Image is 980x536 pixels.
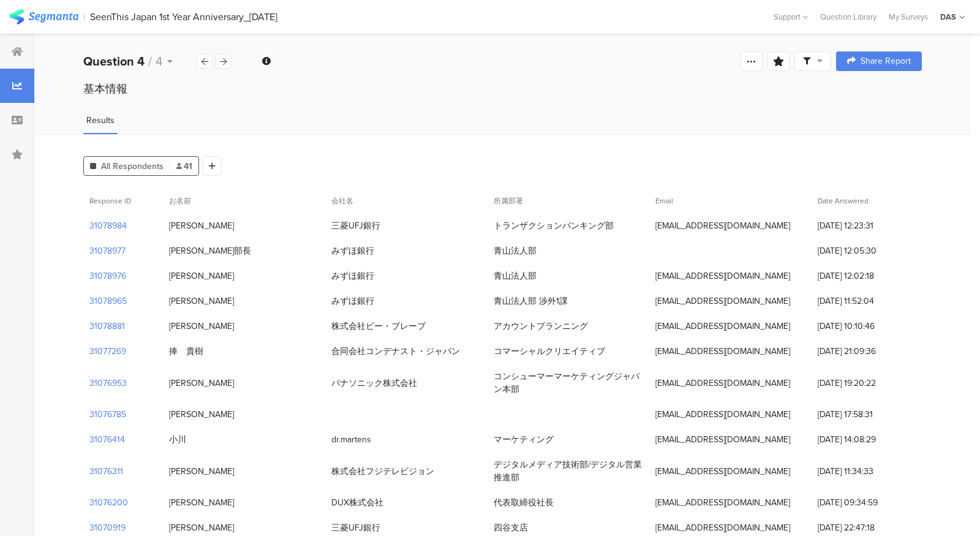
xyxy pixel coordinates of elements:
[814,11,883,23] a: Question Library
[494,195,523,206] span: 所属部署
[655,521,790,534] div: [EMAIL_ADDRESS][DOMAIN_NAME]
[818,270,916,282] span: [DATE] 12:02:18
[101,160,164,173] span: All Respondents
[818,408,916,421] span: [DATE] 17:58:31
[83,10,85,24] div: |
[89,320,125,333] section: 31078881
[331,465,434,478] div: 株式会社フジテレビジョン
[818,195,869,206] span: Date Answered
[861,57,911,66] span: Share Report
[655,195,673,206] span: Email
[818,521,916,534] span: [DATE] 22:47:18
[655,496,790,509] div: [EMAIL_ADDRESS][DOMAIN_NAME]
[169,219,234,232] div: [PERSON_NAME]
[89,433,125,446] section: 31076414
[494,496,554,509] div: 代表取締役社長
[818,496,916,509] span: [DATE] 09:34:59
[655,219,790,232] div: [EMAIL_ADDRESS][DOMAIN_NAME]
[169,433,186,446] div: 小川
[89,377,127,390] section: 31076953
[169,377,234,390] div: [PERSON_NAME]
[331,433,371,446] div: dr.martens
[818,465,916,478] span: [DATE] 11:34:33
[494,521,528,534] div: 四谷支店
[494,320,588,333] div: アカウントプランニング
[494,433,554,446] div: マーケティング
[331,219,380,232] div: 三菱UFJ銀行
[169,244,251,257] div: [PERSON_NAME]部長
[655,408,790,421] div: [EMAIL_ADDRESS][DOMAIN_NAME]
[89,244,126,257] section: 31078977
[89,195,131,206] span: Response ID
[818,433,916,446] span: [DATE] 14:08:29
[169,521,234,534] div: [PERSON_NAME]
[83,52,145,70] b: Question 4
[89,295,127,308] section: 31078965
[940,11,956,23] div: DAS
[331,345,460,358] div: 合同会社コンデナスト・ジャパン
[655,465,790,478] div: [EMAIL_ADDRESS][DOMAIN_NAME]
[89,219,127,232] section: 31078984
[169,195,191,206] span: お名前
[331,244,374,257] div: みずほ銀行
[89,521,126,534] section: 31070919
[156,52,162,70] span: 4
[83,81,922,97] div: 基本情報
[9,9,78,25] img: segmanta logo
[331,195,353,206] span: 会社名
[89,496,128,509] section: 31076200
[655,377,790,390] div: [EMAIL_ADDRESS][DOMAIN_NAME]
[494,244,537,257] div: 青山法人部
[169,465,234,478] div: [PERSON_NAME]
[818,295,916,308] span: [DATE] 11:52:04
[331,295,374,308] div: みずほ銀行
[818,377,916,390] span: [DATE] 19:20:22
[655,270,790,282] div: [EMAIL_ADDRESS][DOMAIN_NAME]
[655,345,790,358] div: [EMAIL_ADDRESS][DOMAIN_NAME]
[494,270,537,282] div: 青山法人部
[148,52,152,70] span: /
[494,370,644,396] div: コンシューマーマーケティングジャパン本部
[494,458,644,484] div: デジタルメディア技術部/デジタル営業推進部
[818,244,916,257] span: [DATE] 12:05:30
[331,377,417,390] div: パナソニック株式会社
[818,219,916,232] span: [DATE] 12:23:31
[90,11,277,23] div: SeenThis Japan 1st Year Anniversary_[DATE]
[655,320,790,333] div: [EMAIL_ADDRESS][DOMAIN_NAME]
[169,270,234,282] div: [PERSON_NAME]
[86,114,115,127] span: Results
[818,345,916,358] span: [DATE] 21:09:36
[331,496,383,509] div: DUX株式会社
[494,219,614,232] div: トランザクションバンキング部
[89,465,123,478] section: 31076311
[169,320,234,333] div: [PERSON_NAME]
[169,408,234,421] div: [PERSON_NAME]
[331,270,374,282] div: みずほ銀行
[883,11,934,23] a: My Surveys
[655,433,790,446] div: [EMAIL_ADDRESS][DOMAIN_NAME]
[176,160,192,173] span: 41
[169,345,203,358] div: 捧 貴樹
[818,320,916,333] span: [DATE] 10:10:46
[89,408,126,421] section: 31076785
[331,521,380,534] div: 三菱UFJ銀行
[331,320,426,333] div: 株式会社ビー・ブレーブ
[89,345,126,358] section: 31077269
[169,496,234,509] div: [PERSON_NAME]
[169,295,234,308] div: [PERSON_NAME]
[774,7,808,26] div: Support
[655,295,790,308] div: [EMAIL_ADDRESS][DOMAIN_NAME]
[494,345,605,358] div: コマーシャルクリエイティブ
[494,295,568,308] div: 青山法人部 渉外1課
[89,270,126,282] section: 31078976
